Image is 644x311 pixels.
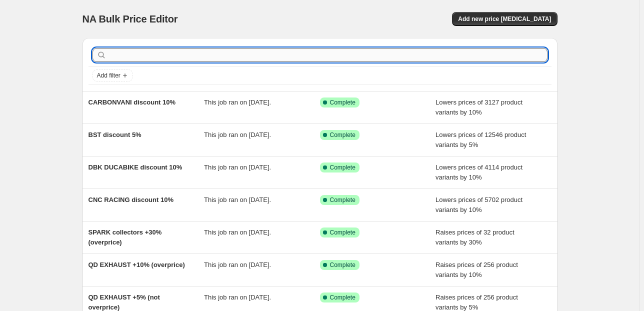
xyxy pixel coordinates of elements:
span: Complete [330,228,355,236]
span: Add new price [MEDICAL_DATA] [458,15,551,23]
span: This job ran on [DATE]. [204,196,271,203]
span: This job ran on [DATE]. [204,131,271,138]
span: Add filter [97,71,120,79]
span: CARBONVANI discount 10% [88,98,176,106]
span: Raises prices of 256 product variants by 5% [435,293,518,311]
span: QD EXHAUST +5% (not overprice) [88,293,160,311]
span: DBK DUCABIKE discount 10% [88,163,182,171]
span: Raises prices of 32 product variants by 30% [435,228,514,246]
span: QD EXHAUST +10% (overprice) [88,261,185,268]
button: Add new price [MEDICAL_DATA] [452,12,557,26]
span: NA Bulk Price Editor [82,13,178,24]
span: Raises prices of 256 product variants by 10% [435,261,518,278]
span: Complete [330,261,355,269]
span: BST discount 5% [88,131,141,138]
span: Lowers prices of 12546 product variants by 5% [435,131,526,148]
span: This job ran on [DATE]. [204,261,271,268]
span: CNC RACING discount 10% [88,196,173,203]
span: Lowers prices of 5702 product variants by 10% [435,196,522,213]
span: Complete [330,196,355,204]
span: SPARK collectors +30% (overprice) [88,228,162,246]
span: Complete [330,98,355,106]
span: This job ran on [DATE]. [204,228,271,236]
span: This job ran on [DATE]. [204,163,271,171]
span: Complete [330,293,355,301]
button: Add filter [92,69,132,81]
span: Complete [330,131,355,139]
span: Lowers prices of 4114 product variants by 10% [435,163,522,181]
span: This job ran on [DATE]. [204,98,271,106]
span: Lowers prices of 3127 product variants by 10% [435,98,522,116]
span: This job ran on [DATE]. [204,293,271,301]
span: Complete [330,163,355,171]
